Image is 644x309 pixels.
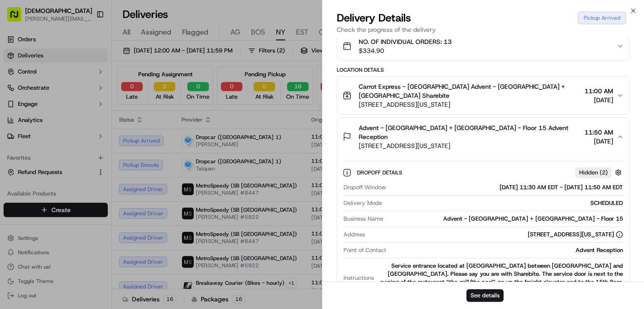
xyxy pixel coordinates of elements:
[5,126,72,143] a: 📗Knowledge Base
[337,32,629,61] button: NO. OF INDIVIDUAL ORDERS: 13$334.90
[9,86,25,102] img: 1736555255976-a54dd68f-1ca7-489b-9aae-adbdc363a1c4
[343,215,383,223] span: Business Name
[343,199,382,207] span: Delivery Mode
[89,152,108,159] span: Pylon
[359,141,581,150] span: [STREET_ADDRESS][US_STATE]
[466,289,504,302] button: See details
[337,66,630,74] div: Location Details
[585,87,613,96] span: 11:00 AM
[152,88,163,99] button: Start new chat
[343,274,374,282] span: Instructions
[337,11,411,25] span: Delivery Details
[76,131,83,138] div: 💻
[23,58,161,67] input: Got a question? Start typing here...
[528,231,623,239] div: [STREET_ADDRESS][US_STATE]
[359,37,452,46] span: NO. OF INDIVIDUAL ORDERS: 13
[357,169,404,176] span: Dropoff Details
[386,199,623,207] div: SCHEDULED
[387,215,623,223] div: Advent - [GEOGRAPHIC_DATA] + [GEOGRAPHIC_DATA] - Floor 15
[9,36,163,50] p: Welcome 👋
[18,130,68,139] span: Knowledge Base
[359,100,581,109] span: [STREET_ADDRESS][US_STATE]
[337,77,629,114] button: Carrot Express - [GEOGRAPHIC_DATA] Advent - [GEOGRAPHIC_DATA] + [GEOGRAPHIC_DATA] Sharebite[STREE...
[575,167,624,178] button: Hidden (2)
[85,130,144,139] span: API Documentation
[377,262,623,294] div: Service entrance located at [GEOGRAPHIC_DATA] between [GEOGRAPHIC_DATA] and [GEOGRAPHIC_DATA]. Pl...
[337,118,629,156] button: Advent - [GEOGRAPHIC_DATA] + [GEOGRAPHIC_DATA] - Floor 15 Advent Reception[STREET_ADDRESS][US_STA...
[343,246,386,254] span: Point of Contact
[343,231,365,239] span: Address
[359,82,581,100] span: Carrot Express - [GEOGRAPHIC_DATA] Advent - [GEOGRAPHIC_DATA] + [GEOGRAPHIC_DATA] Sharebite
[63,152,108,159] a: Powered byPylon
[72,126,147,143] a: 💻API Documentation
[359,123,581,141] span: Advent - [GEOGRAPHIC_DATA] + [GEOGRAPHIC_DATA] - Floor 15 Advent Reception
[390,246,623,254] div: Advent Reception
[390,183,623,191] div: [DATE] 11:30 AM EDT - [DATE] 11:50 AM EDT
[343,183,386,191] span: Dropoff Window
[585,128,613,137] span: 11:50 AM
[9,131,16,138] div: 📗
[579,169,608,177] span: Hidden ( 2 )
[337,25,630,34] p: Check the progress of the delivery
[9,9,27,27] img: Nash
[359,46,452,55] span: $334.90
[30,86,147,95] div: Start new chat
[585,137,613,146] span: [DATE]
[30,95,113,102] div: We're available if you need us!
[585,96,613,104] span: [DATE]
